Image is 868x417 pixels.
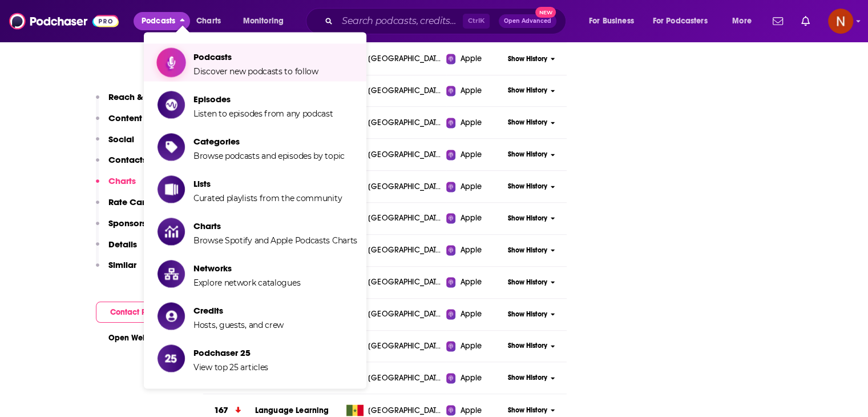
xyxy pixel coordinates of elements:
[446,181,504,193] a: Apple
[446,340,504,352] a: Apple
[460,53,482,65] span: Apple
[193,94,333,105] span: Episodes
[193,235,357,246] span: Browse Spotify and Apple Podcasts Charts
[368,212,442,224] span: Malaysia
[504,373,559,383] button: Show History
[96,197,151,218] button: Rate Card
[508,246,547,255] span: Show History
[96,302,185,323] button: Contact Podcast
[255,405,329,415] a: Language Learning
[214,403,228,416] h3: 167
[463,14,490,29] span: Ctrl K
[460,372,482,384] span: Apple
[508,118,547,127] span: Show History
[108,333,173,343] a: Open Website
[504,18,551,24] span: Open Advanced
[732,13,752,29] span: More
[446,149,504,161] a: Apple
[446,117,504,129] a: Apple
[108,239,137,250] p: Details
[508,86,547,95] span: Show History
[504,86,559,95] button: Show History
[342,404,446,416] a: [GEOGRAPHIC_DATA]
[196,13,221,29] span: Charts
[368,181,442,193] span: Guatemala
[193,320,284,330] span: Hosts, guests, and crew
[193,109,333,119] span: Listen to episodes from any podcast
[460,212,482,224] span: Apple
[460,85,482,97] span: Apple
[368,149,442,161] span: New Zealand
[828,9,853,34] img: User Profile
[96,134,134,155] button: Social
[460,244,482,256] span: Apple
[504,246,559,255] button: Show History
[446,53,504,65] a: Apple
[96,154,147,175] button: Contacts
[460,308,482,320] span: Apple
[504,150,559,159] button: Show History
[504,310,559,319] button: Show History
[193,178,342,189] span: Lists
[189,12,228,30] a: Charts
[368,372,442,384] span: Iraq
[96,175,136,197] button: Charts
[446,244,504,256] a: Apple
[108,113,142,123] p: Content
[96,218,146,239] button: Sponsors
[193,278,300,288] span: Explore network catalogues
[504,182,559,191] button: Show History
[446,276,504,288] a: Apple
[193,51,318,62] span: Podcasts
[193,193,342,203] span: Curated playlists from the community
[446,372,504,384] a: Apple
[504,54,559,64] button: Show History
[504,278,559,287] button: Show History
[508,373,547,383] span: Show History
[508,405,547,415] span: Show History
[504,214,559,223] button: Show History
[235,12,298,30] button: open menu
[645,12,724,30] button: open menu
[460,276,482,288] span: Apple
[368,244,442,256] span: Saudi Arabia
[193,66,318,77] span: Discover new podcasts to follow
[368,276,442,288] span: Egypt
[193,136,345,147] span: Categories
[9,10,119,32] img: Podchaser - Follow, Share and Rate Podcasts
[368,85,442,97] span: Afghanistan
[508,182,547,191] span: Show History
[368,404,442,416] span: Senegal
[108,91,185,102] p: Reach & Audience
[193,362,268,372] span: View top 25 articles
[535,7,556,18] span: New
[508,214,547,223] span: Show History
[108,154,147,165] p: Contacts
[653,13,708,29] span: For Podcasters
[768,11,788,31] a: Show notifications dropdown
[446,308,504,320] a: Apple
[108,218,146,228] p: Sponsors
[193,220,357,231] span: Charts
[508,150,547,159] span: Show History
[504,341,559,351] button: Show History
[499,14,556,28] button: Open AdvancedNew
[96,239,137,260] button: Details
[460,149,482,161] span: Apple
[508,278,547,287] span: Show History
[96,259,136,280] button: Similar
[243,13,284,29] span: Monitoring
[193,305,284,316] span: Credits
[317,8,577,34] div: Search podcasts, credits, & more...
[446,404,504,416] a: Apple
[368,308,442,320] span: Japan
[108,175,136,186] p: Charts
[446,212,504,224] a: Apple
[828,9,853,34] button: Show profile menu
[508,54,547,64] span: Show History
[337,12,463,30] input: Search podcasts, credits, & more...
[193,263,300,274] span: Networks
[96,91,185,113] button: Reach & Audience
